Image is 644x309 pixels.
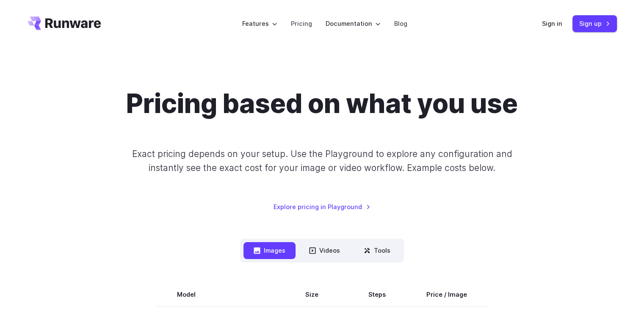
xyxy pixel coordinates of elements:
label: Features [242,19,277,28]
button: Tools [354,242,401,259]
th: Steps [348,283,406,306]
th: Price / Image [406,283,487,306]
th: Model [157,283,276,306]
a: Explore pricing in Playground [274,202,370,212]
a: Pricing [291,19,312,28]
th: Size [276,283,348,306]
p: Exact pricing depends on your setup. Use the Playground to explore any configuration and instantl... [116,147,528,175]
label: Documentation [326,19,381,28]
a: Blog [394,19,407,28]
button: Videos [299,242,350,259]
button: Images [243,242,296,259]
h1: Pricing based on what you use [126,88,518,120]
a: Sign up [572,15,617,32]
a: Go to / [28,17,101,30]
a: Sign in [542,19,562,28]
